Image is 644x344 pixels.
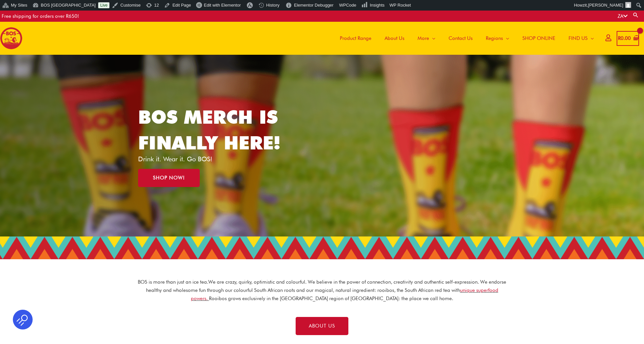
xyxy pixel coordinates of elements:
[98,2,109,8] a: Live
[328,22,600,55] nav: Site Navigation
[479,22,516,55] a: Regions
[618,35,621,41] span: R
[516,22,562,55] a: SHOP ONLINE
[486,28,503,48] span: Regions
[632,12,639,18] a: Search button
[588,3,623,8] span: [PERSON_NAME]
[137,278,507,302] p: BOS is more than just an ice tea. We are crazy, quirky, optimistic and colourful. We believe in t...
[442,22,479,55] a: Contact Us
[204,3,241,8] span: Edit with Elementor
[333,22,378,55] a: Product Range
[569,28,588,48] span: FIND US
[618,35,631,41] bdi: 0.00
[138,106,280,154] a: BOS MERCH IS FINALLY HERE!
[2,11,79,22] div: Free shipping for orders over R650!
[378,22,411,55] a: About Us
[522,28,555,48] span: SHOP ONLINE
[418,28,429,48] span: More
[385,28,404,48] span: About Us
[138,156,290,162] p: Drink it. Wear it. Go BOS!
[296,317,348,335] a: ABOUT US
[191,287,498,301] a: unique superfood powers.
[309,324,335,328] span: ABOUT US
[411,22,442,55] a: More
[153,175,185,180] span: SHOP NOW!
[340,28,371,48] span: Product Range
[138,169,200,187] a: SHOP NOW!
[617,31,639,46] a: View Shopping Cart, empty
[618,13,628,19] a: ZA
[449,28,473,48] span: Contact Us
